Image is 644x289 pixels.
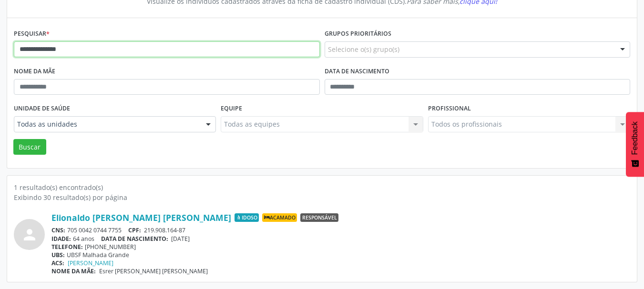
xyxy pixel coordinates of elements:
[328,44,399,54] span: Selecione o(s) grupo(s)
[51,251,65,259] span: UBS:
[101,235,168,243] span: DATA DE NASCIMENTO:
[128,226,141,234] span: CPF:
[171,235,190,243] span: [DATE]
[51,235,71,243] span: IDADE:
[51,259,64,267] span: ACS:
[300,213,338,222] span: Responsável
[626,112,644,177] button: Feedback - Mostrar pesquisa
[262,213,297,222] span: Acamado
[325,27,391,41] label: Grupos prioritários
[235,213,259,222] span: Idoso
[17,120,196,129] span: Todas as unidades
[221,101,242,116] label: Equipe
[51,226,630,234] div: 705 0042 0744 7755
[51,243,630,251] div: [PHONE_NUMBER]
[325,64,389,79] label: Data de nascimento
[51,243,83,251] span: TELEFONE:
[99,267,208,275] span: Esrer [PERSON_NAME] [PERSON_NAME]
[14,101,70,116] label: Unidade de saúde
[68,259,113,267] a: [PERSON_NAME]
[21,226,38,243] i: person
[51,251,630,259] div: UBSF Malhada Grande
[14,182,630,192] div: 1 resultado(s) encontrado(s)
[13,139,46,155] button: Buscar
[631,121,639,155] span: Feedback
[14,192,630,202] div: Exibindo 30 resultado(s) por página
[14,27,50,41] label: Pesquisar
[14,64,55,79] label: Nome da mãe
[144,226,185,234] span: 219.908.164-87
[51,226,65,234] span: CNS:
[428,101,471,116] label: Profissional
[51,235,630,243] div: 64 anos
[51,267,96,275] span: NOME DA MÃE:
[51,212,231,223] a: Elionaldo [PERSON_NAME] [PERSON_NAME]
